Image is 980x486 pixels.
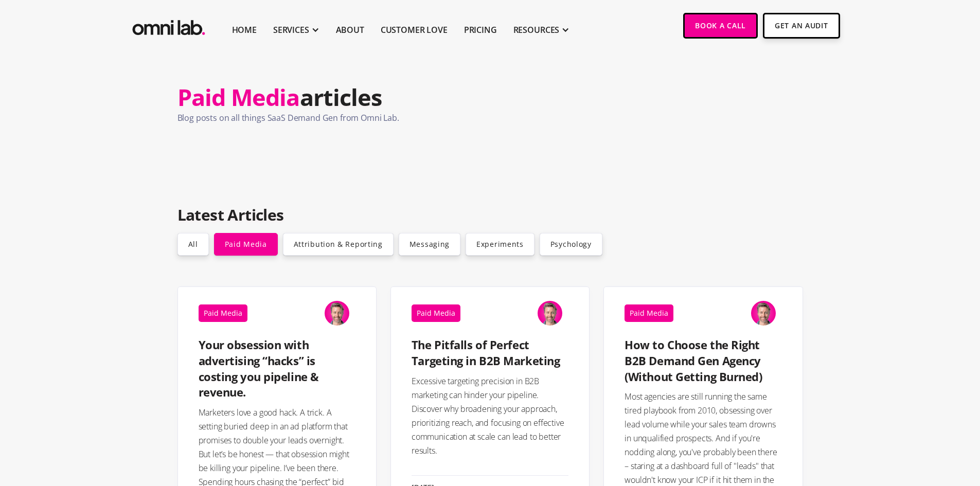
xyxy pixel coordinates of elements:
[763,13,840,39] a: Get An Audit
[795,367,980,486] iframe: Chat Widget
[412,374,568,458] p: Excessive targeting precision in B2B marketing can hinder your pipeline. Discover why broadening ...
[130,13,207,38] a: home
[130,13,207,38] img: Omni Lab: B2B SaaS Demand Generation Agency
[466,233,534,256] a: Experiments
[381,24,448,36] a: Customer Love
[199,304,247,322] a: Paid Media
[513,24,560,36] div: RESOURCES
[199,331,355,400] a: Your obsession with advertising “hacks” is costing you pipeline & revenue.
[531,295,568,332] img: Jason Steele
[464,24,497,36] a: Pricing
[283,233,394,256] a: Attribution & Reporting
[336,24,364,36] a: About
[273,24,309,36] div: SERVICES
[177,205,803,225] h2: Latest Articles
[625,304,673,322] a: Paid Media
[318,295,355,332] img: Jason Steele
[625,310,673,317] div: Paid Media
[214,233,278,256] a: Paid Media
[412,331,568,369] a: The Pitfalls of Perfect Targeting in B2B Marketing
[683,13,758,39] a: Book a Call
[177,81,300,113] h1: Paid Media
[177,111,399,125] p: Blog posts on all things SaaS Demand Gen from Omni Lab.
[177,233,209,256] a: all
[199,337,355,400] h4: Your obsession with advertising “hacks” is costing you pipeline & revenue.
[625,331,781,384] a: How to Choose the Right B2B Demand Gen Agency (Without Getting Burned)
[300,81,382,113] h1: articles
[745,295,782,332] img: Jason Steele
[399,233,460,256] a: Messaging
[412,310,460,317] div: Paid Media
[412,304,460,322] a: Paid Media
[232,24,257,36] a: Home
[199,310,247,317] div: Paid Media
[412,337,568,369] h4: The Pitfalls of Perfect Targeting in B2B Marketing
[625,337,781,384] h4: How to Choose the Right B2B Demand Gen Agency (Without Getting Burned)
[540,233,602,256] a: Psychology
